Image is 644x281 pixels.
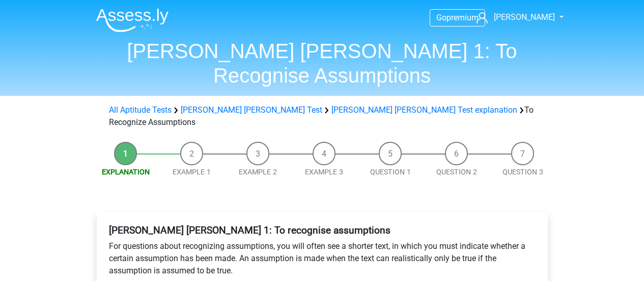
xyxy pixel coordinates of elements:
[430,11,485,24] a: Gopremium
[105,104,540,129] div: To Recognize Assumptions
[305,168,343,176] a: Example 3
[370,168,411,176] a: Question 1
[502,168,543,176] a: Question 3
[96,8,169,32] img: Assessly
[173,168,211,176] a: Example 1
[109,224,390,236] b: [PERSON_NAME] [PERSON_NAME] 1: To recognise assumptions
[436,13,446,22] span: Go
[331,105,517,115] a: [PERSON_NAME] [PERSON_NAME] Test explanation
[109,105,172,115] a: All Aptitude Tests
[436,168,477,176] a: Question 2
[239,168,277,176] a: Example 2
[446,13,479,22] span: premium
[102,168,150,176] a: Explanation
[472,11,556,23] a: [PERSON_NAME]
[181,105,322,115] a: [PERSON_NAME] [PERSON_NAME] Test
[494,12,555,22] span: [PERSON_NAME]
[88,39,556,88] h1: [PERSON_NAME] [PERSON_NAME] 1: To Recognise Assumptions
[109,240,536,277] p: For questions about recognizing assumptions, you will often see a shorter text, in which you must...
